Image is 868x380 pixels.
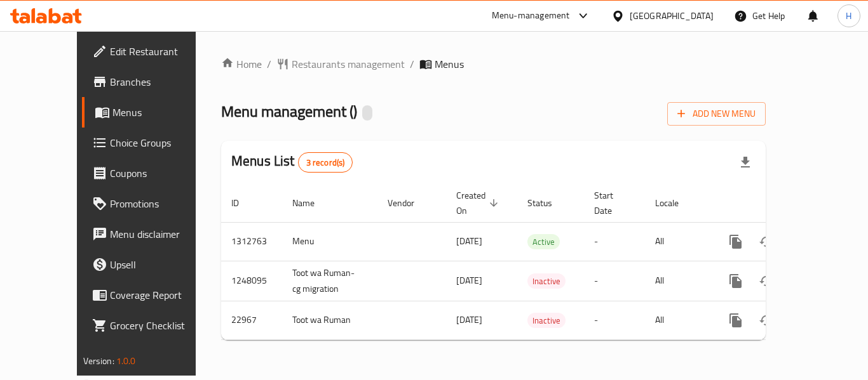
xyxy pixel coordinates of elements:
[527,273,566,289] div: Inactive
[721,305,751,336] button: more
[276,56,405,72] a: Restaurants management
[292,195,331,211] span: Name
[584,301,645,339] td: -
[221,184,853,340] table: enhanced table
[221,261,282,301] td: 1248095
[231,152,353,173] h2: Menus List
[730,147,761,178] div: Export file
[846,9,851,23] span: H
[594,188,630,218] span: Start Date
[82,67,222,97] a: Branches
[83,353,114,369] span: Version:
[112,105,212,120] span: Menus
[527,274,566,289] span: Inactive
[527,235,560,249] span: Active
[435,56,464,72] span: Menus
[630,9,714,23] div: [GEOGRAPHIC_DATA]
[456,233,482,249] span: [DATE]
[721,266,751,296] button: more
[721,226,751,257] button: more
[410,56,414,72] li: /
[221,301,282,339] td: 22967
[298,152,353,173] div: Total records count
[82,188,222,219] a: Promotions
[282,301,377,339] td: Toot wa Ruman
[221,97,357,126] span: Menu management ( )
[492,8,570,23] div: Menu-management
[82,158,222,188] a: Coupons
[710,184,853,223] th: Actions
[82,310,222,341] a: Grocery Checklist
[456,311,482,328] span: [DATE]
[82,97,222,128] a: Menus
[110,287,212,303] span: Coverage Report
[110,226,212,242] span: Menu disclaimer
[751,305,782,336] button: Change Status
[110,257,212,272] span: Upsell
[292,56,405,72] span: Restaurants management
[677,106,756,122] span: Add New Menu
[388,195,431,211] span: Vendor
[110,318,212,333] span: Grocery Checklist
[82,219,222,249] a: Menu disclaimer
[110,74,212,89] span: Branches
[82,280,222,310] a: Coverage Report
[267,56,271,72] li: /
[751,266,782,296] button: Change Status
[82,249,222,280] a: Upsell
[655,195,695,211] span: Locale
[527,313,566,328] span: Inactive
[667,102,766,126] button: Add New Menu
[584,222,645,261] td: -
[584,261,645,301] td: -
[221,56,766,72] nav: breadcrumb
[645,222,710,261] td: All
[82,36,222,67] a: Edit Restaurant
[82,128,222,158] a: Choice Groups
[645,301,710,339] td: All
[116,353,136,369] span: 1.0.0
[231,195,255,211] span: ID
[282,222,377,261] td: Menu
[110,44,212,59] span: Edit Restaurant
[282,261,377,301] td: Toot wa Ruman-cg migration
[527,313,566,328] div: Inactive
[110,135,212,150] span: Choice Groups
[456,272,482,289] span: [DATE]
[299,157,353,169] span: 3 record(s)
[221,56,262,72] a: Home
[221,222,282,261] td: 1312763
[645,261,710,301] td: All
[110,196,212,211] span: Promotions
[527,195,569,211] span: Status
[110,166,212,181] span: Coupons
[751,226,782,257] button: Change Status
[456,188,502,218] span: Created On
